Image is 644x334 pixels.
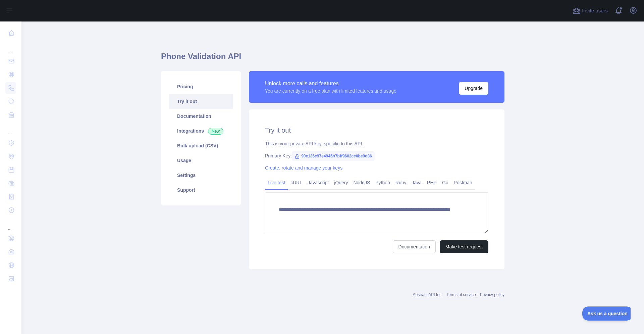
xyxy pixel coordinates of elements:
a: Ruby [393,177,409,188]
span: New [208,128,223,135]
a: Integrations New [169,124,233,138]
iframe: Toggle Customer Support [582,306,631,321]
a: Postman [451,177,475,188]
a: cURL [288,177,305,188]
a: Python [373,177,393,188]
div: ... [5,40,16,54]
a: Documentation [393,240,436,253]
button: Upgrade [459,82,488,95]
a: Go [439,177,451,188]
a: Settings [169,168,233,183]
a: jQuery [331,177,351,188]
div: This is your private API key, specific to this API. [265,140,488,147]
span: Invite users [582,7,608,15]
button: Make test request [440,240,488,253]
div: Unlock more calls and features [265,80,396,88]
a: Pricing [169,79,233,94]
a: Documentation [169,109,233,124]
a: PHP [424,177,439,188]
a: Usage [169,153,233,168]
a: NodeJS [351,177,373,188]
a: Live test [265,177,288,188]
a: Bulk upload (CSV) [169,138,233,153]
a: Java [409,177,425,188]
a: Privacy policy [480,292,504,297]
h2: Try it out [265,126,488,135]
div: Primary Key: [265,152,488,159]
h1: Phone Validation API [161,51,504,67]
div: You are currently on a free plan with limited features and usage [265,88,396,94]
span: 90e136c97e4945b7bff9602cc0be9d36 [292,151,375,161]
a: Support [169,183,233,197]
div: ... [5,122,16,136]
div: ... [5,218,16,231]
a: Javascript [305,177,331,188]
a: Create, rotate and manage your keys [265,165,342,171]
a: Terms of service [446,292,476,297]
a: Try it out [169,94,233,109]
a: Abstract API Inc. [413,292,443,297]
button: Invite users [571,5,609,16]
